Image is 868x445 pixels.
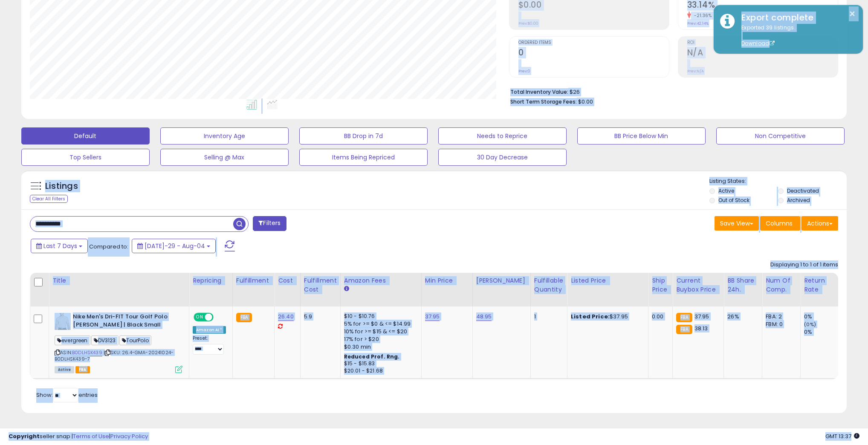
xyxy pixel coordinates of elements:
[718,196,749,204] label: Out of Stock
[687,69,704,74] small: Prev: N/A
[193,276,229,285] div: Repricing
[691,12,712,19] small: -21.36%
[344,313,415,320] div: $10 - $10.76
[760,216,800,231] button: Columns
[278,312,294,321] a: 26.40
[299,149,428,166] button: Items Being Repriced
[676,276,720,294] div: Current Buybox Price
[304,276,337,294] div: Fulfillment Cost
[236,313,252,322] small: FBA
[119,335,151,345] span: TourPolo
[21,149,150,166] button: Top Sellers
[55,313,182,372] div: ASIN:
[344,328,415,335] div: 10% for >= $15 & <= $20
[718,187,734,194] label: Active
[52,276,185,285] div: Title
[534,276,564,294] div: Fulfillable Quantity
[160,149,289,166] button: Selling @ Max
[741,40,775,47] a: Download
[510,98,577,105] b: Short Term Storage Fees:
[91,335,119,345] span: DV3123
[676,325,692,334] small: FBA
[299,127,428,144] button: BB Drop in 7d
[766,321,794,328] div: FBM: 0
[510,86,832,96] li: $26
[9,432,40,440] strong: Copyright
[425,312,440,321] a: 37.95
[110,432,148,440] a: Privacy Policy
[425,276,469,285] div: Min Price
[75,366,90,373] span: FBA
[55,349,174,362] span: | SKU: 26.4-GMA-20241024-B0DLHSK439-7
[735,12,856,24] div: Export complete
[518,21,538,26] small: Prev: $0.00
[438,149,567,166] button: 30 Day Decrease
[787,196,810,204] label: Archived
[344,285,349,293] small: Amazon Fees.
[518,48,669,59] h2: 0
[476,276,527,285] div: [PERSON_NAME]
[43,242,77,250] span: Last 7 Days
[687,40,838,45] span: ROI
[212,314,226,321] span: OFF
[518,40,669,45] span: Ordered Items
[55,313,71,330] img: 4126wol009L._SL40_.jpg
[36,391,98,399] span: Show: entries
[766,276,797,294] div: Num of Comp.
[687,48,838,59] h2: N/A
[804,313,839,321] div: 0%
[132,239,216,253] button: [DATE]-29 - Aug-04
[716,127,845,144] button: Non Competitive
[193,326,226,334] div: Amazon AI *
[476,312,492,321] a: 48.95
[253,216,286,231] button: Filters
[727,276,758,294] div: BB Share 24h.
[804,321,816,328] small: (0%)
[571,312,610,321] b: Listed Price:
[344,353,400,360] b: Reduced Prof. Rng.
[21,127,150,144] button: Default
[31,239,88,253] button: Last 7 Days
[770,261,838,269] div: Displaying 1 to 1 of 1 items
[278,276,297,285] div: Cost
[55,335,90,345] span: evergreen
[727,313,755,321] div: 26%
[804,328,839,336] div: 0%
[9,433,148,441] div: seller snap | |
[577,127,706,144] button: BB Price Below Min
[344,335,415,343] div: 17% for > $20
[193,335,226,355] div: Preset:
[344,276,418,285] div: Amazon Fees
[571,276,645,285] div: Listed Price
[715,216,759,231] button: Save View
[652,276,669,294] div: Ship Price
[344,360,415,367] div: $15 - $15.83
[766,219,793,228] span: Columns
[825,432,859,440] span: 2025-08-12 13:37 GMT
[676,313,692,322] small: FBA
[571,313,642,321] div: $37.95
[145,242,205,250] span: [DATE]-29 - Aug-04
[578,98,593,106] span: $0.00
[160,127,289,144] button: Inventory Age
[804,276,835,294] div: Return Rate
[518,69,530,74] small: Prev: 0
[694,312,709,321] span: 37.95
[344,320,415,328] div: 5% for >= $0 & <= $14.99
[30,195,68,203] div: Clear All Filters
[45,180,78,192] h5: Listings
[194,314,205,321] span: ON
[304,313,334,321] div: 5.9
[652,313,666,321] div: 0.00
[89,243,128,251] span: Compared to:
[709,177,847,185] p: Listing States:
[534,313,561,321] div: 1
[735,24,856,48] div: Exported 39 listings.
[344,367,415,375] div: $20.01 - $21.68
[236,276,271,285] div: Fulfillment
[801,216,838,231] button: Actions
[694,324,708,332] span: 38.13
[72,349,102,356] a: B0DLHSK439
[849,9,856,19] button: ×
[510,88,568,95] b: Total Inventory Value:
